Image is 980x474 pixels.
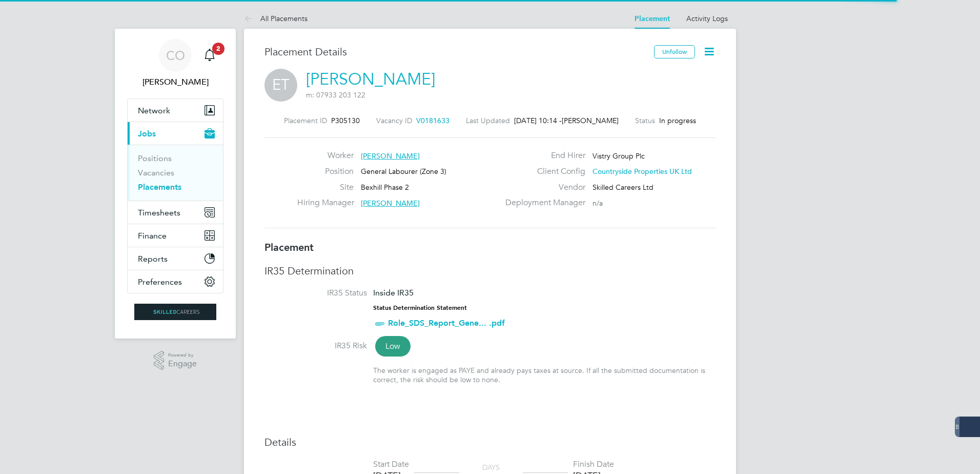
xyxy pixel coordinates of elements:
[138,208,180,218] span: Timesheets
[593,151,645,161] span: Vistry Group Plc
[593,183,654,192] span: Skilled Careers Ltd
[388,318,505,328] a: Role_SDS_Report_Gene... .pdf
[134,304,216,320] img: skilledcareers-logo-retina.png
[562,116,619,125] span: [PERSON_NAME]
[373,459,409,470] div: Start Date
[499,197,585,208] label: Deployment Manager
[499,150,585,161] label: End Hirer
[154,351,197,370] a: Powered byEngage
[331,116,360,125] span: P305130
[138,254,168,264] span: Reports
[635,14,670,23] a: Placement
[127,39,223,88] a: CO[PERSON_NAME]
[128,122,223,145] button: Jobs
[166,49,185,62] span: CO
[373,304,467,311] strong: Status Determination Statement
[499,166,585,177] label: Client Config
[593,167,692,176] span: Countryside Properties UK Ltd
[466,116,510,125] label: Last Updated
[128,270,223,293] button: Preferences
[573,459,614,470] div: Finish Date
[654,45,695,58] button: Unfollow
[138,182,181,192] a: Placements
[375,336,411,357] span: Low
[416,116,450,125] span: V0181633
[127,76,223,88] span: Craig O'Donovan
[306,69,435,89] a: [PERSON_NAME]
[376,116,412,125] label: Vacancy ID
[138,168,174,177] a: Vacancies
[168,351,197,360] span: Powered by
[127,304,223,320] a: Go to home page
[361,167,446,176] span: General Labourer (Zone 3)
[361,199,420,208] span: [PERSON_NAME]
[212,43,224,55] span: 2
[264,436,716,449] h3: Details
[128,99,223,122] button: Network
[128,145,223,201] div: Jobs
[514,116,562,125] span: [DATE] 10:14 -
[264,341,367,351] label: IR35 Risk
[297,150,354,161] label: Worker
[361,183,409,192] span: Bexhill Phase 2
[128,247,223,270] button: Reports
[128,224,223,247] button: Finance
[499,182,585,193] label: Vendor
[264,45,646,58] h3: Placement Details
[373,288,414,298] span: Inside IR35
[659,116,696,125] span: In progress
[244,14,308,23] a: All Placements
[138,106,170,115] span: Network
[264,69,297,102] span: ET
[264,264,716,278] h3: IR35 Determination
[686,14,728,23] a: Activity Logs
[297,182,354,193] label: Site
[284,116,327,125] label: Placement ID
[635,116,655,125] label: Status
[297,166,354,177] label: Position
[306,90,365,100] span: m: 07933 203 122
[361,151,420,161] span: [PERSON_NAME]
[264,241,314,253] b: Placement
[138,153,172,163] a: Positions
[138,277,182,287] span: Preferences
[138,129,156,139] span: Jobs
[199,39,220,72] a: 2
[138,231,167,241] span: Finance
[373,366,716,384] div: The worker is engaged as PAYE and already pays taxes at source. If all the submitted documentatio...
[168,360,197,368] span: Engage
[115,29,236,339] nav: Main navigation
[264,288,367,299] label: IR35 Status
[297,197,354,208] label: Hiring Manager
[128,201,223,224] button: Timesheets
[593,199,603,208] span: n/a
